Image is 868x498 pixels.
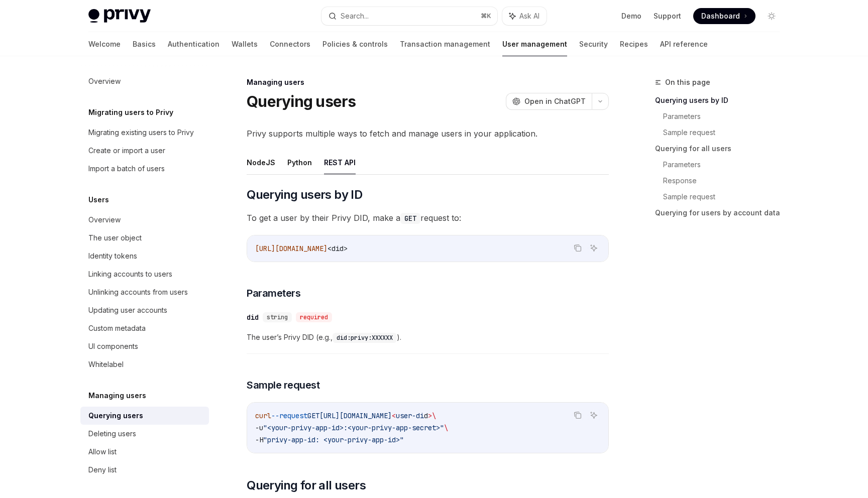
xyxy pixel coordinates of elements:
[255,244,328,253] span: [URL][DOMAIN_NAME]
[247,211,609,225] span: To get a user by their Privy DID, make a request to:
[80,407,209,425] a: Querying users
[88,250,137,262] div: Identity tokens
[168,32,220,56] a: Authentication
[263,423,444,432] span: "<your-privy-app-id>:<your-privy-app-secret>"
[333,333,397,343] code: did:privy:XXXXXX
[88,322,146,334] div: Custom metadata
[80,461,209,479] a: Deny list
[88,304,167,316] div: Updating user accounts
[400,213,420,224] code: GET
[232,32,258,56] a: Wallets
[88,32,121,56] a: Welcome
[655,141,788,157] a: Querying for all users
[247,286,300,300] span: Parameters
[620,32,648,56] a: Recipes
[80,319,209,337] a: Custom metadata
[88,9,151,23] img: light logo
[341,10,369,22] div: Search...
[247,312,259,322] div: did
[88,75,121,87] div: Overview
[524,96,586,106] span: Open in ChatGPT
[80,425,209,443] a: Deleting users
[296,312,332,322] div: required
[247,127,609,141] span: Privy supports multiple ways to fetch and manage users in your application.
[80,355,209,374] a: Whitelabel
[321,7,497,25] button: Search...⌘K
[80,211,209,229] a: Overview
[80,265,209,283] a: Linking accounts to users
[247,378,319,392] span: Sample request
[255,423,263,432] span: -u
[655,205,788,221] a: Querying for users by account data
[88,127,194,139] div: Migrating existing users to Privy
[571,409,584,422] button: Copy the contents from the code block
[655,92,788,108] a: Querying users by ID
[319,411,392,420] span: [URL][DOMAIN_NAME]
[663,157,788,173] a: Parameters
[701,11,740,21] span: Dashboard
[80,229,209,247] a: The user object
[247,187,362,203] span: Querying users by ID
[88,145,165,157] div: Create or import a user
[88,268,172,280] div: Linking accounts to users
[660,32,708,56] a: API reference
[80,301,209,319] a: Updating user accounts
[432,411,436,420] span: \
[307,411,319,420] span: GET
[88,464,117,476] div: Deny list
[396,411,424,420] span: user-di
[247,77,609,87] div: Managing users
[255,411,271,420] span: curl
[271,411,307,420] span: --request
[88,428,136,440] div: Deleting users
[392,411,396,420] span: <
[328,244,348,253] span: <did>
[400,32,490,56] a: Transaction management
[324,151,356,174] button: REST API
[80,72,209,90] a: Overview
[88,410,143,422] div: Querying users
[663,189,788,205] a: Sample request
[80,142,209,160] a: Create or import a user
[247,331,609,343] span: The user’s Privy DID (e.g., ).
[80,337,209,355] a: UI components
[247,151,275,174] button: NodeJS
[663,108,788,125] a: Parameters
[428,411,432,420] span: >
[88,286,188,298] div: Unlinking accounts from users
[247,477,366,493] span: Querying for all users
[587,241,600,255] button: Ask AI
[80,443,209,461] a: Allow list
[519,11,539,21] span: Ask AI
[322,32,388,56] a: Policies & controls
[587,409,600,422] button: Ask AI
[502,32,567,56] a: User management
[424,411,428,420] span: d
[481,12,491,20] span: ⌘ K
[693,8,755,24] a: Dashboard
[654,11,681,21] a: Support
[621,11,641,21] a: Demo
[80,283,209,301] a: Unlinking accounts from users
[80,123,209,142] a: Migrating existing users to Privy
[88,340,138,352] div: UI components
[267,313,288,321] span: string
[270,32,310,56] a: Connectors
[663,173,788,189] a: Response
[88,163,165,175] div: Import a batch of users
[665,76,710,88] span: On this page
[247,92,356,110] h1: Querying users
[88,194,109,206] h5: Users
[88,358,124,370] div: Whitelabel
[88,106,173,118] h5: Migrating users to Privy
[579,32,608,56] a: Security
[571,241,584,255] button: Copy the contents from the code block
[80,247,209,265] a: Identity tokens
[764,8,780,24] button: Toggle dark mode
[88,446,117,458] div: Allow list
[444,423,448,432] span: \
[506,93,592,110] button: Open in ChatGPT
[502,7,547,25] button: Ask AI
[88,232,142,244] div: The user object
[80,160,209,178] a: Import a batch of users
